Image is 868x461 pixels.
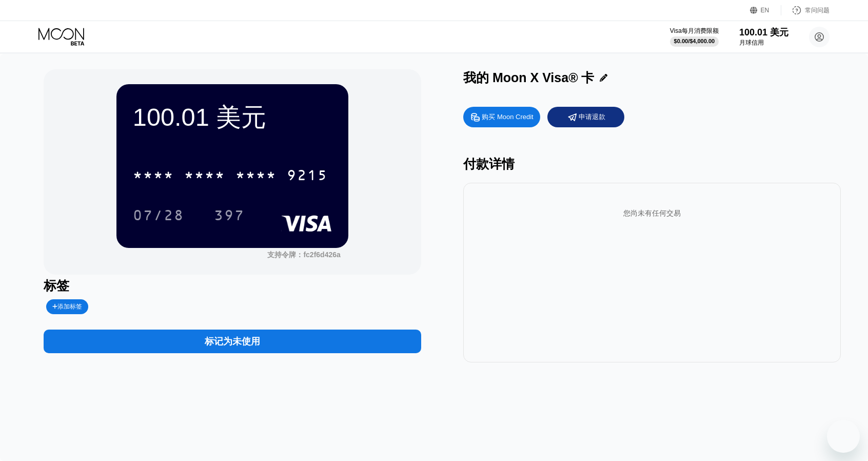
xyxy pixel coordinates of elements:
font: fc2f6d426a [303,251,340,259]
font: 397 [214,208,245,225]
div: Visa每月消费限额$0.00/$4,000.00 [670,27,719,47]
font: Visa每月消费限额 [670,27,719,34]
font: 常问问题 [805,7,830,14]
div: 07/28 [125,202,192,228]
font: 申请退款 [579,113,605,121]
font: 月球信用 [739,39,764,46]
font: 07/28 [133,208,184,225]
div: 常问问题 [781,5,830,15]
font: 100.01 美元 [739,27,788,37]
div: 397 [206,202,252,228]
div: 100.01 美元月球信用 [739,26,788,47]
iframe: 用于启动消息传送窗口的按钮，正在对话 [827,420,860,453]
font: $0.00 [674,38,688,44]
font: 标记为未使用 [205,336,260,347]
div: EN [750,5,781,15]
font: 9215 [287,168,328,185]
font: 购买 Moon Credit [482,113,533,121]
font: 100.01 美元 [133,103,267,131]
font: 标签 [44,278,69,293]
div: 添加标签 [46,299,89,314]
div: 支持令牌：fc2f6d426a [267,251,340,260]
div: 申请退款 [547,107,624,127]
font: 支持令牌： [267,251,303,259]
font: / [688,38,689,44]
font: 添加标签 [57,303,82,310]
div: 购买 Moon Credit [463,107,540,127]
div: 标记为未使用 [44,319,421,353]
font: $4,000.00 [689,38,715,44]
font: 我的 Moon X Visa® 卡 [463,70,595,85]
font: 您尚未有任何交易 [623,209,681,217]
font: EN [761,7,770,14]
font: 付款详情 [463,157,515,171]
